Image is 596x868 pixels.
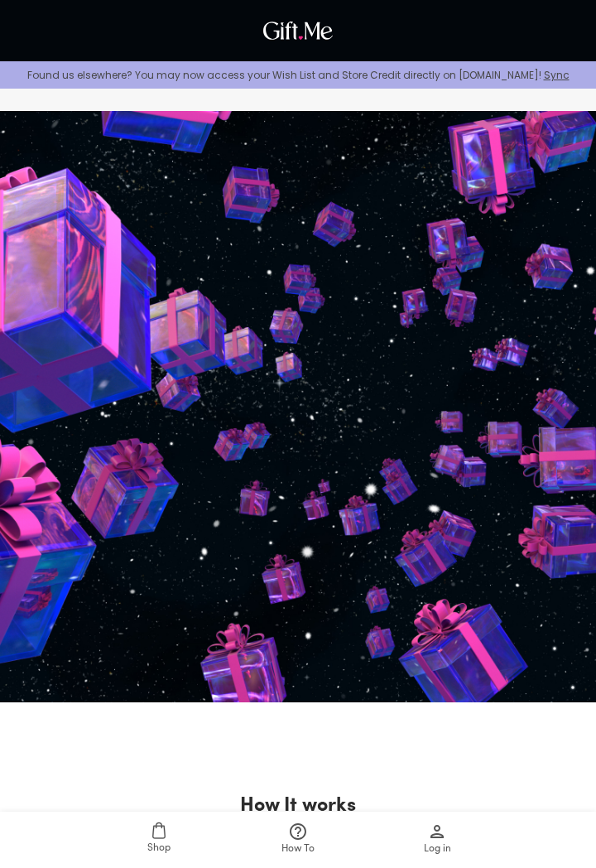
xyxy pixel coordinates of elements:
[544,68,570,82] a: Sync
[368,812,507,868] a: Log in
[228,812,368,868] a: How To
[281,841,315,857] span: How To
[147,841,171,856] span: Shop
[13,68,583,82] p: Found us elsewhere? You may now access your Wish List and Store Credit directly on [DOMAIN_NAME]!
[259,17,337,44] img: GiftMe Logo
[424,841,451,857] span: Log in
[89,812,228,868] a: Shop
[240,793,356,819] h2: How It works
